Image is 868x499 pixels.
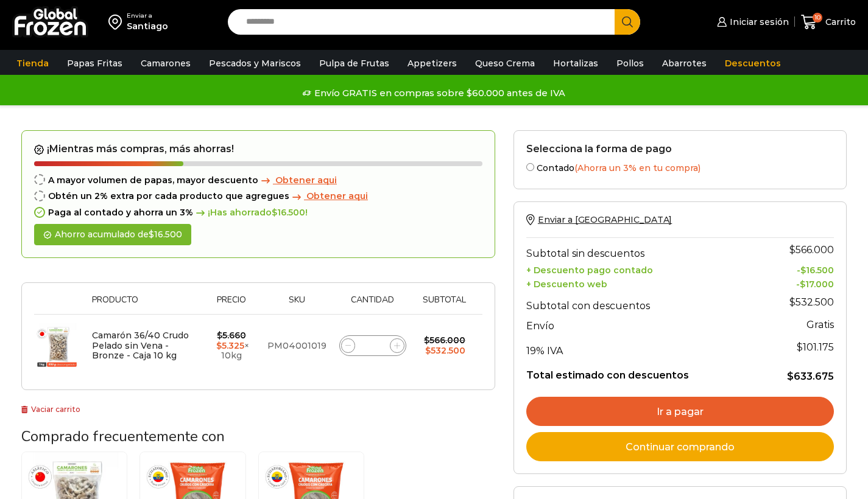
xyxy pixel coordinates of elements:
bdi: 16.500 [149,229,182,240]
a: Vaciar carrito [21,405,80,414]
bdi: 566.000 [424,335,465,346]
span: $ [425,345,431,356]
a: Ir a pagar [526,397,834,426]
th: Sku [261,295,333,314]
bdi: 5.660 [217,330,246,341]
span: $ [797,341,803,353]
a: Abarrotes [656,52,713,75]
span: Enviar a [GEOGRAPHIC_DATA] [538,214,672,225]
a: Pulpa de Frutas [313,52,395,75]
div: A mayor volumen de papas, mayor descuento [34,175,482,186]
span: $ [789,296,796,308]
a: Hortalizas [547,52,604,75]
bdi: 16.500 [272,207,305,218]
span: Obtener aqui [275,175,337,186]
span: $ [800,279,805,290]
bdi: 17.000 [800,279,834,290]
span: Iniciar sesión [727,16,789,28]
th: 19% IVA [526,335,758,360]
span: $ [787,371,794,382]
div: Obtén un 2% extra por cada producto que agregues [34,191,482,201]
div: Enviar a [127,12,168,20]
div: Ahorro acumulado de [34,224,191,245]
span: $ [272,207,277,218]
bdi: 16.500 [800,265,834,276]
button: Search button [615,9,640,35]
a: Camarón 36/40 Crudo Pelado sin Vena - Bronze - Caja 10 kg [92,330,189,361]
span: Comprado frecuentemente con [21,427,225,446]
div: Paga al contado y ahorra un 3% [34,208,482,218]
span: $ [216,340,222,351]
span: ¡Has ahorrado ! [193,208,308,218]
th: + Descuento pago contado [526,262,758,276]
a: Queso Crema [469,52,541,75]
a: Iniciar sesión [714,10,788,34]
a: Continuar comprando [526,432,834,461]
th: Producto [86,295,202,314]
h2: Selecciona la forma de pago [526,143,834,155]
span: (Ahorra un 3% en tu compra) [574,162,700,173]
span: $ [789,244,796,256]
td: - [758,276,834,290]
span: $ [424,335,429,346]
input: Contado(Ahorra un 3% en tu compra) [526,163,534,171]
a: Pollos [610,52,650,75]
input: Product quantity [364,337,381,354]
span: $ [217,330,222,341]
bdi: 532.500 [425,345,465,356]
bdi: 532.500 [789,296,834,308]
th: + Descuento web [526,276,758,290]
bdi: 5.325 [216,340,244,351]
th: Precio [202,295,261,314]
th: Total estimado con descuentos [526,360,758,383]
th: Envío [526,314,758,335]
strong: Gratis [806,319,834,330]
span: Obtener aqui [306,190,368,201]
bdi: 566.000 [789,244,834,256]
a: Obtener aqui [258,175,337,186]
a: Papas Fritas [61,52,129,75]
span: Carrito [822,16,856,28]
th: Subtotal [413,295,476,314]
a: Enviar a [GEOGRAPHIC_DATA] [526,214,672,225]
a: Tienda [10,52,55,75]
span: 10 [813,13,822,23]
td: × 10kg [202,314,261,377]
a: Obtener aqui [289,191,368,201]
bdi: 633.675 [787,371,834,382]
a: Camarones [135,52,197,75]
label: Contado [526,161,834,173]
th: Subtotal sin descuentos [526,238,758,262]
div: Santiago [127,20,168,32]
h2: ¡Mientras más compras, más ahorras! [34,143,482,155]
span: $ [149,229,154,240]
a: Descuentos [719,52,787,75]
th: Subtotal con descuentos [526,290,758,314]
td: - [758,262,834,276]
a: Appetizers [401,52,463,75]
img: address-field-icon.svg [108,12,127,32]
span: $ [800,265,806,276]
a: Pescados y Mariscos [203,52,307,75]
a: 10 Carrito [801,8,856,37]
span: 101.175 [797,341,834,353]
th: Cantidad [332,295,412,314]
td: PM04001019 [261,314,333,377]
